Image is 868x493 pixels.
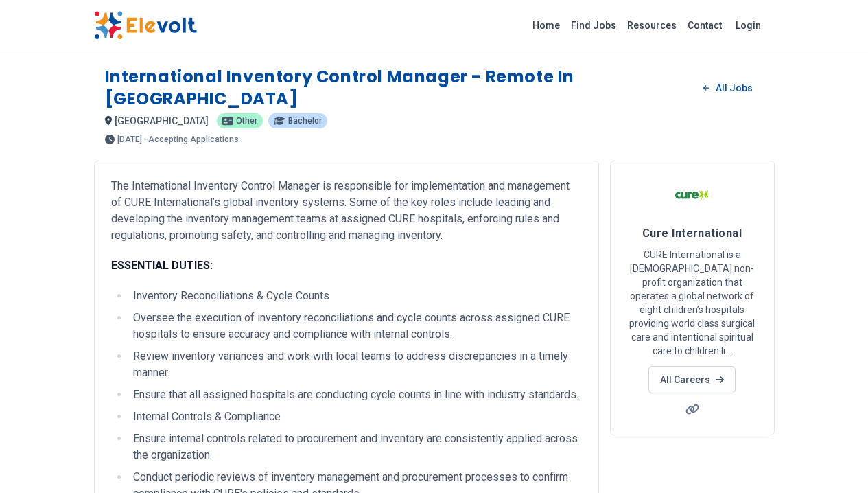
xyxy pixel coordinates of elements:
[111,259,213,272] strong: ESSENTIAL DUTIES:
[682,14,727,36] a: Contact
[117,135,142,144] span: [DATE]
[129,409,582,425] li: Internal Controls & Compliance
[648,366,736,393] a: All Careers
[94,11,197,40] img: Elevolt
[105,66,693,110] h1: International Inventory Control Manager - Remote in [GEOGRAPHIC_DATA]
[236,117,257,125] span: Other
[675,178,709,212] img: Cure International
[115,115,209,126] span: [GEOGRAPHIC_DATA]
[111,178,582,244] p: The International Inventory Control Manager is responsible for implementation and management of C...
[622,14,682,36] a: Resources
[288,117,322,125] span: Bachelor
[145,135,239,144] p: - Accepting Applications
[129,310,582,343] li: Oversee the execution of inventory reconciliations and cycle counts across assigned CURE hospital...
[627,248,758,358] p: CURE International is a [DEMOGRAPHIC_DATA] non-profit organization that operates a global network...
[642,227,742,240] span: Cure International
[527,14,565,36] a: Home
[727,12,769,39] a: Login
[129,348,582,381] li: Review inventory variances and work with local teams to address discrepancies in a timely manner.
[129,387,582,403] li: Ensure that all assigned hospitals are conducting cycle counts in line with industry standards.
[129,288,582,304] li: Inventory Reconciliations & Cycle Counts
[692,78,763,98] a: All Jobs
[129,431,582,463] li: Ensure internal controls related to procurement and inventory are consistently applied across the...
[565,14,622,36] a: Find Jobs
